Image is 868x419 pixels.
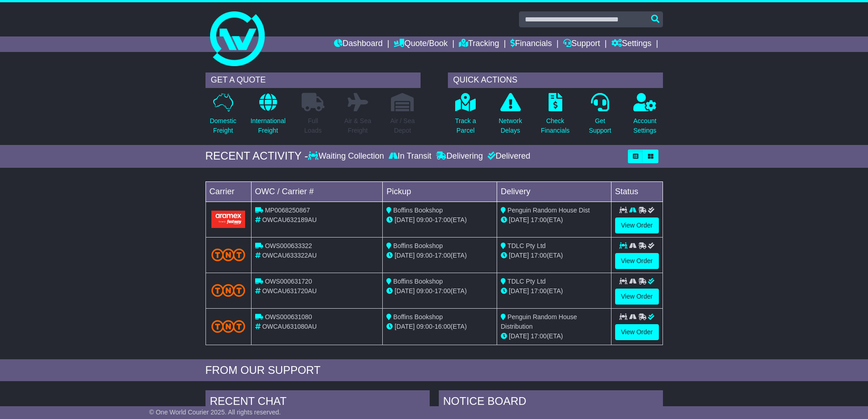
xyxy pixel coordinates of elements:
div: Waiting Collection [308,151,386,161]
span: 16:00 [435,323,451,330]
a: View Order [615,253,659,269]
td: Status [611,181,663,202]
div: RECENT CHAT [205,390,430,415]
div: (ETA) [501,215,607,225]
img: TNT_Domestic.png [211,284,246,296]
img: Aramex.png [211,211,246,228]
a: Quote/Book [394,36,447,52]
a: View Order [615,324,659,340]
span: TDLC Pty Ltd [508,242,546,249]
p: International Freight [251,116,286,135]
span: OWS000631720 [265,278,312,285]
a: Track aParcel [455,93,477,140]
td: Carrier [205,181,251,202]
span: Boffins Bookshop [393,207,443,214]
span: 17:00 [531,216,547,223]
span: [DATE] [509,287,529,295]
span: TDLC Pty Ltd [508,278,546,285]
p: Check Financials [541,116,570,135]
a: NetworkDelays [498,93,522,140]
a: GetSupport [588,93,611,140]
div: Delivered [485,151,530,161]
div: - (ETA) [386,251,493,260]
span: Penguin Random House Dist [508,207,590,214]
a: Support [563,36,600,52]
span: OWCAU633322AU [262,252,317,259]
a: Dashboard [334,36,383,52]
span: OWS000633322 [265,242,312,249]
span: OWCAU632189AU [262,216,317,223]
div: Delivering [434,151,485,161]
span: 09:00 [416,323,432,330]
a: View Order [615,289,659,305]
a: AccountSettings [633,93,657,140]
p: Track a Parcel [455,116,476,135]
span: 17:00 [531,252,547,259]
div: In Transit [386,151,434,161]
p: Air / Sea Depot [390,116,415,135]
a: Financials [510,36,552,52]
a: View Order [615,217,659,233]
span: OWCAU631080AU [262,323,317,330]
span: Boffins Bookshop [393,278,443,285]
p: Account Settings [633,116,657,135]
div: RECENT ACTIVITY - [205,150,308,163]
td: Delivery [497,181,611,202]
span: 09:00 [416,252,432,259]
div: NOTICE BOARD [439,390,663,415]
span: 17:00 [435,216,451,223]
a: Tracking [459,36,499,52]
p: Full Loads [302,116,324,135]
span: [DATE] [395,216,415,223]
span: [DATE] [509,252,529,259]
span: OWCAU631720AU [262,287,317,295]
a: Settings [611,36,652,52]
span: [DATE] [509,332,529,340]
span: [DATE] [509,216,529,223]
div: (ETA) [501,286,607,296]
span: Penguin Random House Distribution [501,313,577,330]
td: Pickup [383,181,497,202]
img: TNT_Domestic.png [211,320,246,332]
div: - (ETA) [386,286,493,296]
span: [DATE] [395,323,415,330]
div: GET A QUOTE [205,72,421,88]
span: MP0068250867 [265,207,310,214]
span: © One World Courier 2025. All rights reserved. [149,409,281,416]
p: Domestic Freight [210,116,236,135]
span: 17:00 [435,287,451,295]
p: Get Support [589,116,611,135]
p: Air & Sea Freight [344,116,371,135]
a: DomesticFreight [209,93,236,140]
p: Network Delays [498,116,522,135]
span: [DATE] [395,252,415,259]
span: 17:00 [531,332,547,340]
div: FROM OUR SUPPORT [205,364,663,377]
span: 09:00 [416,287,432,295]
div: - (ETA) [386,215,493,225]
div: - (ETA) [386,322,493,331]
span: Boffins Bookshop [393,242,443,249]
div: (ETA) [501,251,607,260]
span: 17:00 [435,252,451,259]
span: [DATE] [395,287,415,295]
span: Boffins Bookshop [393,313,443,321]
td: OWC / Carrier # [251,181,383,202]
span: 17:00 [531,287,547,295]
img: TNT_Domestic.png [211,248,246,261]
a: InternationalFreight [250,93,286,140]
div: QUICK ACTIONS [448,72,663,88]
a: CheckFinancials [540,93,570,140]
span: 09:00 [416,216,432,223]
span: OWS000631080 [265,313,312,321]
div: (ETA) [501,331,607,341]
